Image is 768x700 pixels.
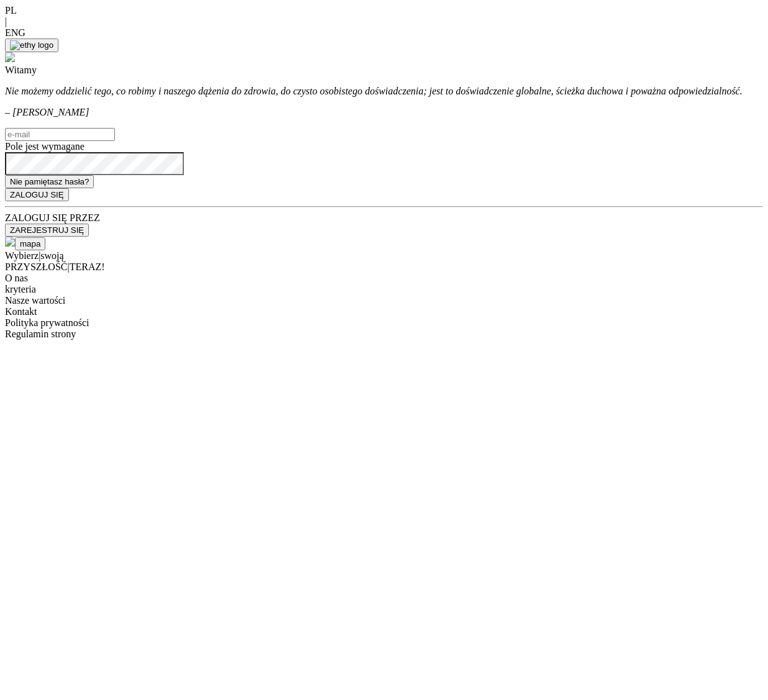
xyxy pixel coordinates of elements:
div: kryteria [5,284,763,295]
span: Wybierz [5,250,39,261]
button: ZAREJESTRUJ SIĘ [5,224,89,237]
button: ZALOGUJ SIĘ [5,188,69,201]
div: ZALOGUJ SIĘ PRZEZ [5,212,763,224]
div: ENG [5,27,763,39]
img: logo.png [5,52,15,62]
button: mapa [15,237,45,250]
div: O nas [5,273,763,284]
button: Nie pamiętasz hasła? [5,175,94,188]
span: | [67,261,69,272]
img: ethy logo [10,40,53,50]
span: ! [101,261,104,272]
span: PRZYSZŁOŚĆ [5,261,67,272]
span: | [39,250,40,261]
input: e-mail [5,128,115,141]
p: Nie możemy oddzielić tego, co robimy i naszego dążenia do zdrowia, do czysto osobistego doświadcz... [5,86,763,97]
img: logo3.png [5,237,15,247]
div: PL [5,5,763,16]
span: swoją [40,250,63,261]
div: | [5,16,763,27]
div: Kontakt [5,306,763,317]
div: Polityka prywatności [5,317,763,329]
p: – [PERSON_NAME] [5,107,763,118]
div: Pole jest wymagane [5,141,763,152]
span: Witamy [5,65,37,75]
div: Regulamin strony [5,329,763,340]
div: Nasze wartości [5,295,763,306]
span: TERAZ [70,261,102,272]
